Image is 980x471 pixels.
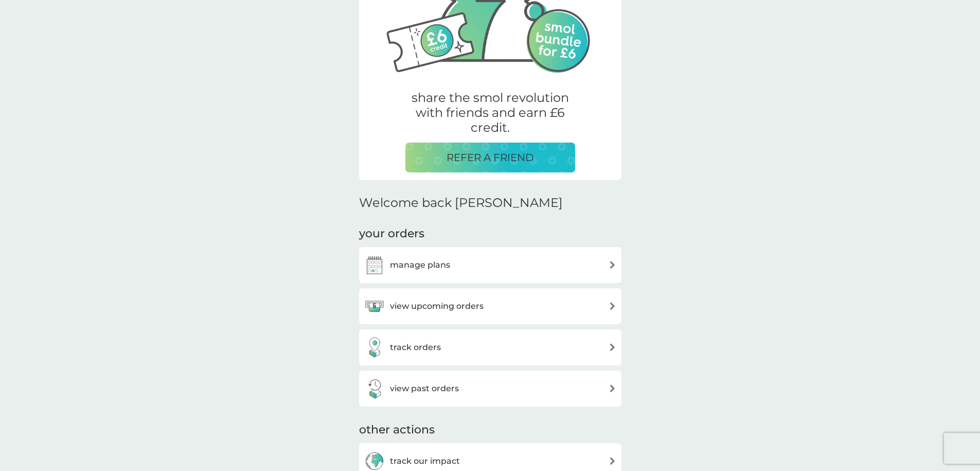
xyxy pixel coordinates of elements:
[609,385,616,392] img: arrow right
[405,143,575,172] button: REFER A FRIEND
[609,343,616,351] img: arrow right
[390,341,441,354] h3: track orders
[359,196,563,211] h2: Welcome back [PERSON_NAME]
[390,300,484,313] h3: view upcoming orders
[390,455,460,468] h3: track our impact
[609,261,616,269] img: arrow right
[609,302,616,310] img: arrow right
[390,382,459,395] h3: view past orders
[359,226,424,242] h3: your orders
[359,422,435,438] h3: other actions
[447,149,534,166] p: REFER A FRIEND
[405,91,575,135] p: share the smol revolution with friends and earn £6 credit.
[390,258,450,272] h3: manage plans
[609,457,616,465] img: arrow right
